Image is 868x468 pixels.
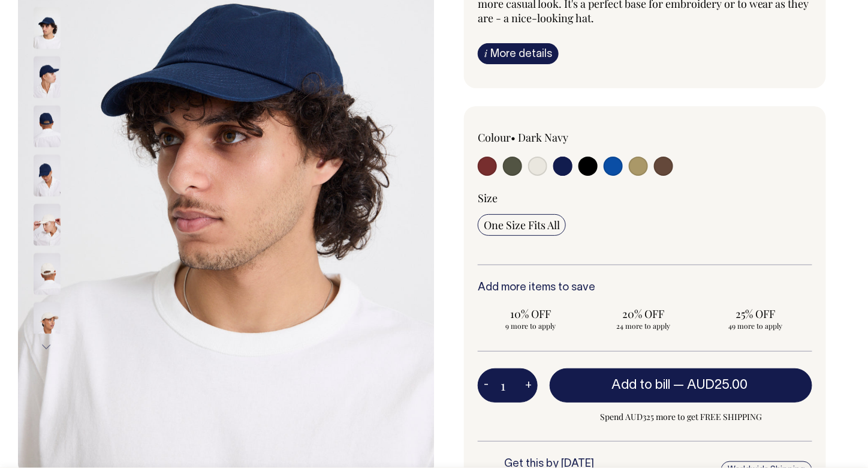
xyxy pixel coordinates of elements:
[550,410,812,424] span: Spend AUD325 more to get FREE SHIPPING
[478,374,495,398] button: -
[34,155,61,197] img: dark-navy
[38,334,56,361] button: Next
[478,130,611,145] div: Colour
[484,321,577,331] span: 9 more to apply
[34,7,61,49] img: dark-navy
[673,379,751,391] span: —
[550,368,812,402] button: Add to bill —AUD25.00
[34,106,61,148] img: dark-navy
[518,130,568,145] label: Dark Navy
[703,303,809,334] input: 25% OFF 49 more to apply
[478,282,812,294] h6: Add more items to save
[611,379,670,391] span: Add to bill
[478,214,566,236] input: One Size Fits All
[484,218,560,232] span: One Size Fits All
[709,321,803,331] span: 49 more to apply
[519,374,538,398] button: +
[34,56,61,98] img: dark-navy
[34,204,61,246] img: natural
[478,43,559,64] a: iMore details
[596,307,690,321] span: 20% OFF
[478,191,812,205] div: Size
[484,47,487,59] span: i
[478,303,583,334] input: 10% OFF 9 more to apply
[511,130,516,145] span: •
[34,302,61,344] img: natural
[709,307,803,321] span: 25% OFF
[596,321,690,331] span: 24 more to apply
[590,303,696,334] input: 20% OFF 24 more to apply
[484,307,577,321] span: 10% OFF
[34,253,61,295] img: natural
[687,379,748,391] span: AUD25.00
